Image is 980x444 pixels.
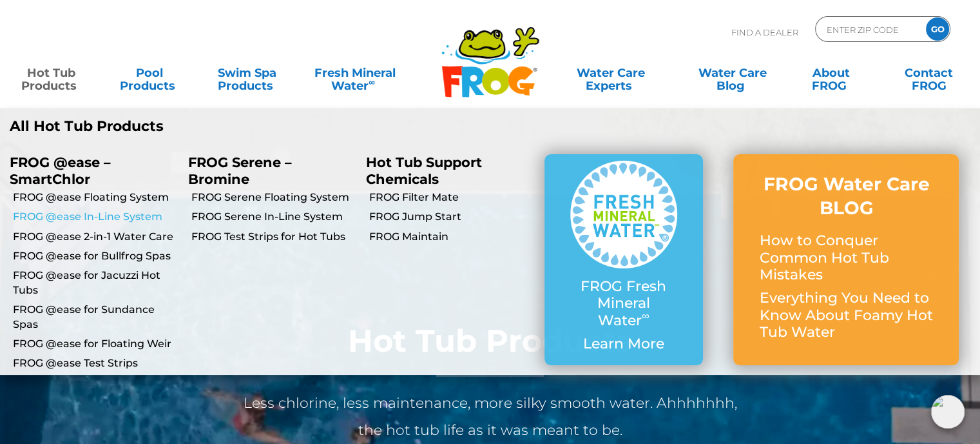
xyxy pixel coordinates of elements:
[209,60,285,86] a: Swim SpaProducts
[642,309,649,322] sup: ∞
[891,60,967,86] a: ContactFROG
[13,60,89,86] a: Hot TubProducts
[13,337,178,351] a: FROG @ease for Floating Weir
[570,336,678,352] p: Learn More
[191,190,357,205] a: FROG Serene Floating System
[695,60,771,86] a: Water CareBlog
[188,154,347,187] p: FROG Serene – Bromine
[13,249,178,263] a: FROG @ease for Bullfrog Spas
[926,17,949,41] input: GO
[369,190,535,205] a: FROG Filter Mate
[13,190,178,205] a: FROG @ease Floating System
[307,60,403,86] a: Fresh MineralWater∞
[369,230,535,244] a: FROG Maintain
[10,118,480,135] a: All Hot Tub Products
[191,230,357,244] a: FROG Test Strips for Hot Tubs
[13,230,178,244] a: FROG @ease 2-in-1 Water Care
[731,16,798,48] p: Find A Dealer
[13,356,178,370] a: FROG @ease Test Strips
[570,278,678,329] p: FROG Fresh Mineral Water
[570,161,678,359] a: FROG Fresh Mineral Water∞ Learn More
[366,154,525,187] p: Hot Tub Support Chemicals
[13,303,178,332] a: FROG @ease for Sundance Spas
[369,77,375,87] sup: ∞
[759,290,933,341] p: Everything You Need to Know About Foamy Hot Tub Water
[13,210,178,224] a: FROG @ease In-Line System
[759,172,933,347] a: FROG Water Care BLOG How to Conquer Common Hot Tub Mistakes Everything You Need to Know About Foa...
[111,60,187,86] a: PoolProducts
[369,210,535,224] a: FROG Jump Start
[793,60,869,86] a: AboutFROG
[13,268,178,298] a: FROG @ease for Jacuzzi Hot Tubs
[10,154,169,187] p: FROG @ease – SmartChlor
[233,390,748,444] p: Less chlorine, less maintenance, more silky smooth water. Ahhhhhhh, the hot tub life as it was me...
[825,20,912,39] input: Zip Code Form
[759,232,933,283] p: How to Conquer Common Hot Tub Mistakes
[931,395,965,429] img: openIcon
[191,210,357,224] a: FROG Serene In-Line System
[759,172,933,219] h3: FROG Water Care BLOG
[548,60,673,86] a: Water CareExperts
